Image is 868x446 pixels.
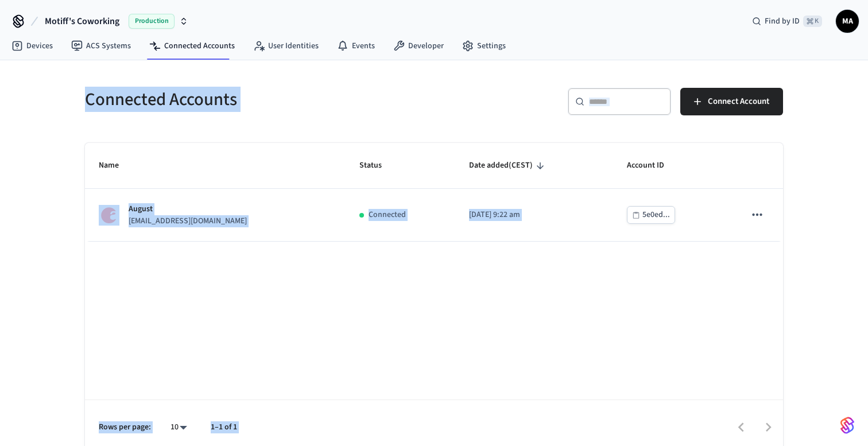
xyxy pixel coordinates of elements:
p: Rows per page: [99,421,151,433]
a: ACS Systems [62,36,140,56]
a: Events [328,36,384,56]
span: Account ID [627,157,679,174]
span: Name [99,157,134,174]
span: Connect Account [708,94,769,109]
div: Find by ID⌘ K [743,11,831,32]
img: SeamLogoGradient.69752ec5.svg [840,416,854,435]
span: Status [359,157,397,174]
a: Connected Accounts [140,36,244,56]
h5: Connected Accounts [85,88,427,111]
table: sticky table [85,143,783,242]
div: 10 [165,419,192,436]
span: ⌘ K [803,15,822,27]
p: August [129,203,247,215]
button: Connect Account [680,88,783,115]
span: Motiff's Coworking [45,14,119,28]
div: 5e0ed... [642,208,670,222]
a: Devices [2,36,62,56]
p: [EMAIL_ADDRESS][DOMAIN_NAME] [129,215,247,227]
a: User Identities [244,36,328,56]
span: MA [837,11,858,32]
p: Connected [369,209,406,221]
img: August Logo, Square [99,205,119,226]
p: 1–1 of 1 [211,421,237,433]
span: Date added(CEST) [469,157,548,174]
a: Developer [384,36,453,56]
span: Production [129,14,175,29]
a: Settings [453,36,515,56]
p: [DATE] 9:22 am [469,209,599,221]
span: Find by ID [765,15,800,27]
button: 5e0ed... [627,206,675,224]
button: MA [836,10,859,33]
